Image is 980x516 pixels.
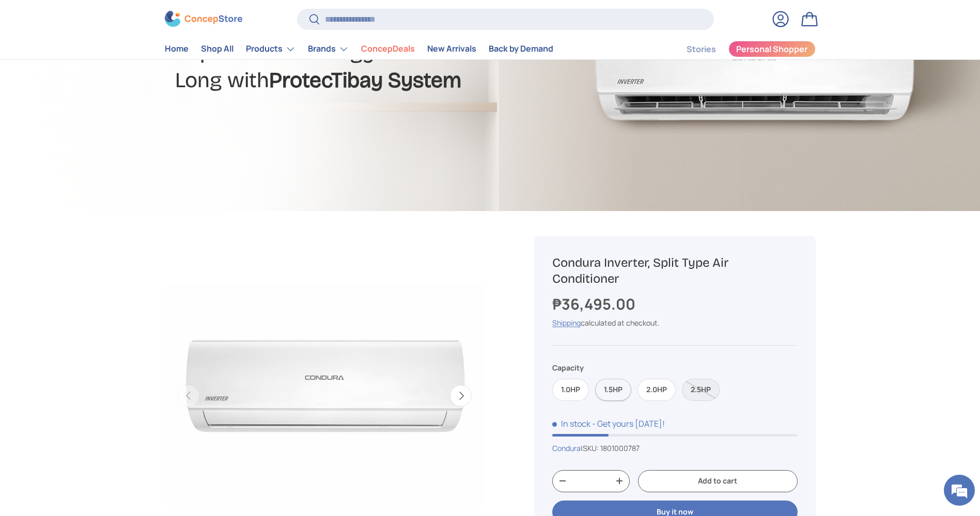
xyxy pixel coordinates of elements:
strong: ProtecTibay System [269,67,461,93]
a: Personal Shopper [728,41,816,57]
p: - Get yours [DATE]! [592,418,665,429]
a: Back by Demand [489,39,553,59]
nav: Secondary [662,39,816,59]
button: Add to cart [638,470,797,492]
a: Shipping [552,318,581,328]
div: calculated at checkout. [552,317,797,328]
legend: Capacity [552,362,584,373]
a: Home [165,39,189,59]
strong: ₱36,495.00 [552,294,638,314]
h2: Superior Technology that Lasts Long with [175,39,572,94]
span: Personal Shopper [736,45,807,54]
a: Condura [552,443,581,453]
span: SKU: [583,443,599,453]
nav: Primary [165,39,553,59]
img: ConcepStore [165,11,242,27]
span: 1801000787 [600,443,640,453]
span: | [581,443,640,453]
h1: Condura Inverter, Split Type Air Conditioner [552,255,797,287]
span: In stock [552,418,590,429]
a: Stories [687,39,716,59]
a: Shop All [201,39,234,59]
a: New Arrivals [427,39,476,59]
label: Sold out [682,379,720,401]
summary: Brands [302,39,355,59]
summary: Products [240,39,302,59]
a: ConcepDeals [361,39,415,59]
